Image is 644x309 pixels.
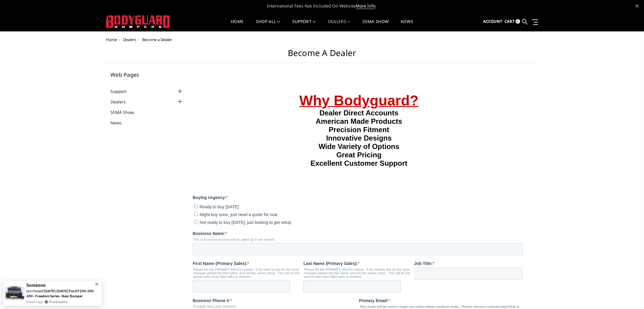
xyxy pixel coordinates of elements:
strong: State/Region: [111,278,138,283]
strong: This email will be used to login our online dealer portal to order. Please choose a shared email ... [167,227,327,234]
a: SEMA Show [110,109,141,115]
a: Dealers [328,19,351,31]
span: purchased [26,289,43,293]
span: 8 hours ago [26,299,43,304]
strong: Zip/Postal Code: [221,278,254,283]
img: provesource social proof notification image [5,287,24,299]
a: Home [231,19,244,31]
a: [DATE]-[DATE] Ford F250-350-450 - Freedom Series - Rear Bumper [26,289,95,298]
a: Support [292,19,316,31]
a: Cart 0 [504,13,520,30]
a: shop all [256,19,280,31]
a: Account [483,13,502,30]
h5: Web Pages [110,72,184,77]
a: Dealers [123,37,136,42]
span: Someone [26,283,46,288]
a: Dealers [110,99,133,105]
h1: Become a Dealer [106,48,538,63]
a: News [401,19,413,31]
a: Home [106,37,117,42]
input: 000-000-0000 [47,232,147,244]
a: SEMA Show [363,19,389,31]
a: Support [110,88,134,94]
a: News [110,120,129,126]
span: 0 [516,19,520,24]
span: Become a Dealer [142,37,172,42]
a: ProveSource [49,299,68,304]
a: More Info [356,3,375,9]
span: Cart [504,19,515,24]
strong: Primary Email: [166,220,196,225]
iframe: Chat Widget [614,280,644,309]
strong: Job Title: [221,183,240,188]
span: Account [483,19,502,24]
img: BODYGUARD BUMPERS [106,15,170,28]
